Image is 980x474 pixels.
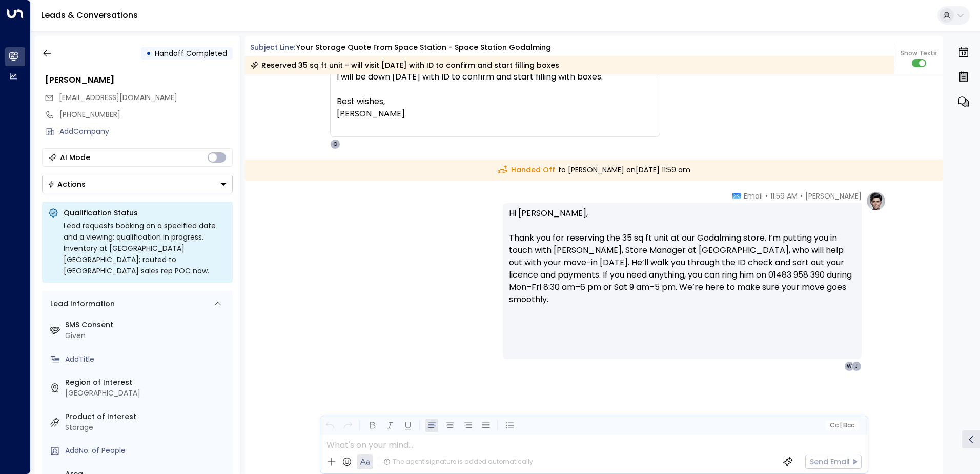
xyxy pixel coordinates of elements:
[383,457,533,466] div: The agent signature is added automatically
[60,152,90,163] div: AI Mode
[800,191,803,201] span: •
[744,191,763,201] span: Email
[498,165,555,175] span: Handed Off
[245,160,944,181] div: to [PERSON_NAME] on [DATE] 11:59 am
[330,139,340,149] div: O
[323,419,336,432] button: Undo
[65,320,229,330] label: SMS Consent
[509,207,855,318] p: Hi [PERSON_NAME], Thank you for reserving the 35 sq ft unit at our Godalming store. I’m putting y...
[851,361,862,371] div: J
[65,377,229,388] label: Region of Interest
[65,411,229,422] label: Product of Interest
[825,421,858,430] button: Cc|Bcc
[65,445,229,456] div: AddNo. of People
[829,422,854,429] span: Cc Bcc
[64,220,227,276] div: Lead requests booking on a specified date and a viewing; qualification in progress. Inventory at ...
[48,180,86,189] div: Actions
[765,191,768,201] span: •
[337,71,654,83] div: I will be down [DATE] with ID to confirm and start filling with boxes.
[155,48,227,58] span: Handoff Completed
[341,419,354,432] button: Redo
[65,330,229,341] div: Given
[59,92,177,103] span: [EMAIL_ADDRESS][DOMAIN_NAME]
[45,74,233,86] div: [PERSON_NAME]
[47,299,115,309] div: Lead Information
[840,422,842,429] span: |
[65,354,229,365] div: AddTitle
[866,191,886,211] img: profile-logo.png
[296,42,551,53] div: Your storage quote from Space Station - Space Station Godalming
[770,191,798,201] span: 11:59 AM
[59,109,233,120] div: [PHONE_NUMBER]
[250,42,295,52] span: Subject Line:
[42,175,233,193] div: Button group with a nested menu
[250,60,559,70] div: Reserved 35 sq ft unit - will visit [DATE] with ID to confirm and start filling boxes
[65,388,229,399] div: [GEOGRAPHIC_DATA]
[337,108,654,120] div: [PERSON_NAME]
[146,44,151,63] div: •
[41,9,138,21] a: Leads & Conversations
[59,126,233,137] div: AddCompany
[844,361,854,371] div: W
[901,49,937,58] span: Show Texts
[337,95,654,108] div: Best wishes,
[64,208,227,218] p: Qualification Status
[805,191,862,201] span: [PERSON_NAME]
[42,175,233,193] button: Actions
[59,92,177,103] span: wlufta@googlemail.com
[65,422,229,433] div: Storage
